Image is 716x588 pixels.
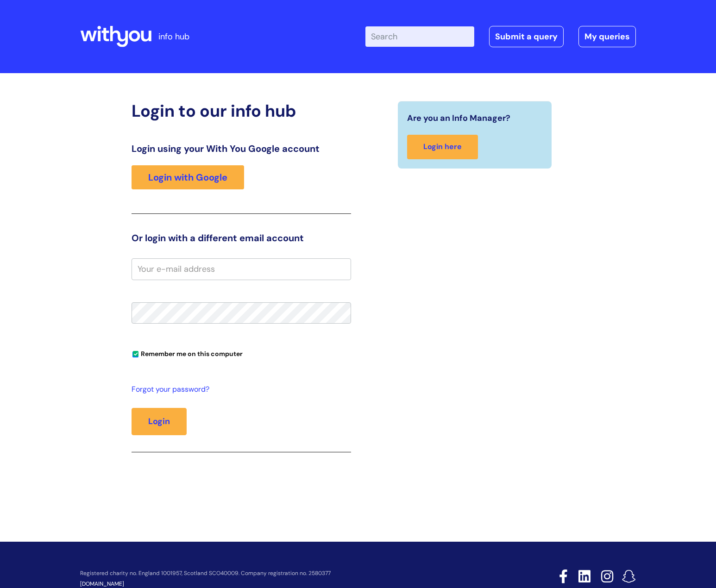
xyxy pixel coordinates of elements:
[80,580,124,588] a: [DOMAIN_NAME]
[132,348,243,358] label: Remember me on this computer
[132,101,351,121] h2: Login to our info hub
[578,26,636,47] a: My queries
[132,351,138,357] input: Remember me on this computer
[407,135,478,159] a: Login here
[132,143,351,154] h3: Login using your With You Google account
[132,383,346,396] a: Forgot your password?
[407,111,510,125] span: Are you an Info Manager?
[365,26,474,47] input: Search
[158,29,189,44] p: info hub
[132,232,351,244] h3: Or login with a different email account
[80,570,493,576] p: Registered charity no. England 1001957, Scotland SCO40009. Company registration no. 2580377
[132,408,187,435] button: Login
[132,346,351,361] div: You can uncheck this option if you're logging in from a shared device
[132,258,351,280] input: Your e-mail address
[489,26,564,47] a: Submit a query
[132,165,244,189] a: Login with Google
